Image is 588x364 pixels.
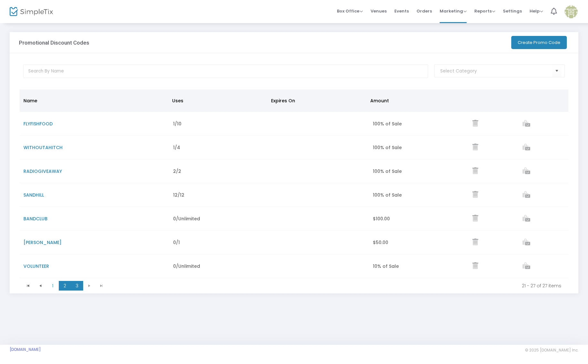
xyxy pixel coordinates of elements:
button: Select [552,64,561,78]
span: © 2025 [DOMAIN_NAME] Inc. [525,348,578,353]
kendo-pager-info: 21 - 27 of 27 items [112,283,561,289]
span: Events [394,3,409,19]
a: View list of orders which used this promo code. [522,168,530,175]
span: Go to the previous page [38,283,43,288]
span: Go to the previous page [34,281,47,291]
span: 0/1 [173,239,180,246]
span: Go to the first page [26,283,31,288]
span: WITHOUTAHITCH [23,144,63,151]
span: Marketing [440,8,467,14]
h3: Promotional Discount Codes [19,39,89,46]
span: Help [530,8,543,14]
span: 100% of Sale [373,192,402,198]
a: View list of orders which used this promo code. [522,263,530,270]
span: Expires On [271,97,295,104]
span: 0/Unlimited [173,263,200,269]
span: 12/12 [173,192,184,198]
span: Box Office [337,8,363,14]
span: 10% of Sale [373,263,399,269]
a: View list of orders which used this promo code. [522,240,530,246]
button: Create Promo Code [511,36,567,49]
span: $50.00 [373,239,388,246]
span: Go to the first page [22,281,34,291]
div: Data table [20,89,568,278]
span: BANDCLUB [23,216,48,222]
span: 0/Unlimited [173,216,200,222]
span: VOLUNTEER [23,263,49,269]
span: Orders [417,3,432,19]
span: Venues [371,3,387,19]
a: [DOMAIN_NAME] [10,347,41,352]
input: NO DATA FOUND [440,68,552,74]
span: FLYFISHFOOD [23,121,53,127]
span: Uses [172,97,183,104]
a: View list of orders which used this promo code. [522,121,530,127]
span: 100% of Sale [373,144,402,151]
span: [PERSON_NAME] [23,239,62,246]
span: Page 2 [59,281,71,291]
a: View list of orders which used this promo code. [522,216,530,222]
span: Settings [503,3,522,19]
span: Page 3 [71,281,83,291]
span: Amount [370,97,389,104]
span: 2/2 [173,168,181,174]
input: Search By Name [23,64,428,78]
span: 1/10 [173,121,181,127]
a: View list of orders which used this promo code. [522,192,530,199]
span: Reports [474,8,495,14]
span: RADIOGIVEAWAY [23,168,62,174]
span: $100.00 [373,216,390,222]
a: View list of orders which used this promo code. [522,145,530,151]
span: 100% of Sale [373,168,402,174]
span: SANDHILL [23,192,44,198]
span: Name [23,97,37,104]
span: Page 1 [47,281,59,291]
span: 100% of Sale [373,121,402,127]
span: 1/4 [173,144,180,151]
